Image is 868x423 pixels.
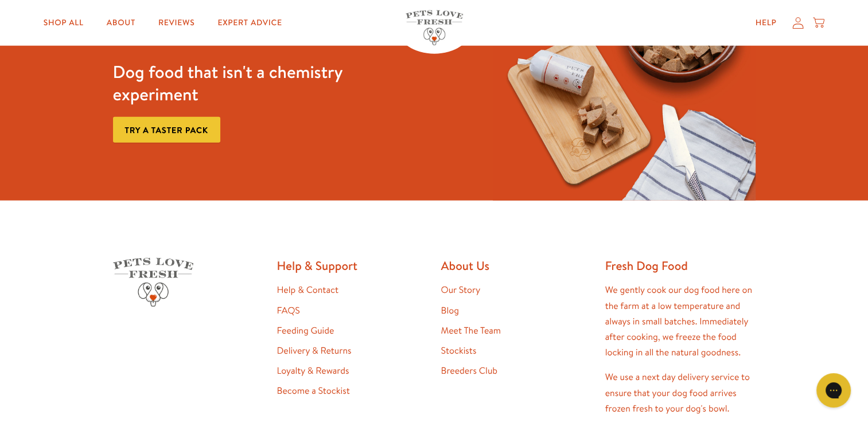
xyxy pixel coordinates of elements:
[34,11,93,34] a: Shop All
[441,344,477,357] a: Stockists
[113,258,193,307] img: Pets Love Fresh
[208,11,291,34] a: Expert Advice
[149,11,204,34] a: Reviews
[277,284,338,296] a: Help & Contact
[441,324,501,337] a: Meet The Team
[277,344,352,357] a: Delivery & Returns
[441,258,591,273] h2: About Us
[605,370,756,417] p: We use a next day delivery service to ensure that your dog food arrives frozen fresh to your dog'...
[98,11,145,34] a: About
[605,258,756,273] h2: Fresh Dog Food
[277,385,350,397] a: Become a Stockist
[746,11,786,34] a: Help
[277,365,349,377] a: Loyalty & Rewards
[277,324,334,337] a: Feeding Guide
[277,258,427,273] h2: Help & Support
[441,304,459,317] a: Blog
[605,283,756,361] p: We gently cook our dog food here on the farm at a low temperature and always in small batches. Im...
[406,10,463,45] img: Pets Love Fresh
[113,117,220,143] a: Try a taster pack
[113,61,375,105] h3: Dog food that isn't a chemistry experiment
[441,365,497,377] a: Breeders Club
[277,304,300,317] a: FAQS
[493,3,755,201] img: Fussy
[811,369,857,412] iframe: Gorgias live chat messenger
[441,284,481,296] a: Our Story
